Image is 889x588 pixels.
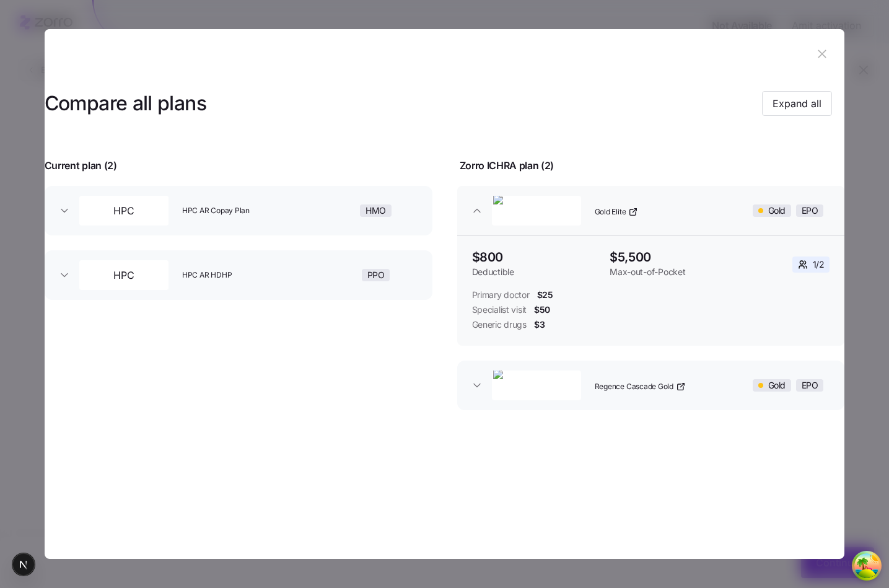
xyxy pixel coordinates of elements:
[182,270,319,281] span: HPC AR HDHP
[472,304,527,316] span: Specialist visit
[595,207,626,217] span: Gold Elite
[113,203,134,219] span: HPC
[802,380,818,391] span: EPO
[472,318,527,331] span: Generic drugs
[366,205,386,216] span: HMO
[45,250,432,300] button: HPCHPC AR HDHPPPO
[472,289,530,301] span: Primary doctor
[762,91,832,116] button: Expand all
[610,251,722,263] span: $5,500
[768,380,786,391] span: Gold
[493,195,580,227] img: Oscar
[472,266,600,278] span: Deductible
[460,158,554,173] span: Zorro ICHRA plan ( 2 )
[534,318,545,331] span: $3
[595,382,673,392] span: Regence Cascade Gold
[802,205,818,216] span: EPO
[534,304,550,316] span: $50
[113,268,134,283] span: HPC
[45,90,206,118] h3: Compare all plans
[595,207,639,217] a: Gold Elite
[610,266,722,278] span: Max-out-of-Pocket
[773,96,821,111] span: Expand all
[854,553,879,578] button: Open Tanstack query devtools
[367,270,385,281] span: PPO
[457,186,845,235] button: OscarGold EliteGoldEPO
[457,361,845,410] button: Regence BlueShieldRegence Cascade GoldGoldEPO
[595,382,686,392] a: Regence Cascade Gold
[493,369,580,402] img: Regence BlueShield
[768,205,786,216] span: Gold
[813,258,825,271] span: 1 / 2
[45,186,432,235] button: HPCHPC AR Copay PlanHMO
[45,158,117,173] span: Current plan ( 2 )
[457,235,845,346] div: OscarGold EliteGoldEPO
[182,206,319,216] span: HPC AR Copay Plan
[472,251,600,263] span: $800
[537,289,553,301] span: $25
